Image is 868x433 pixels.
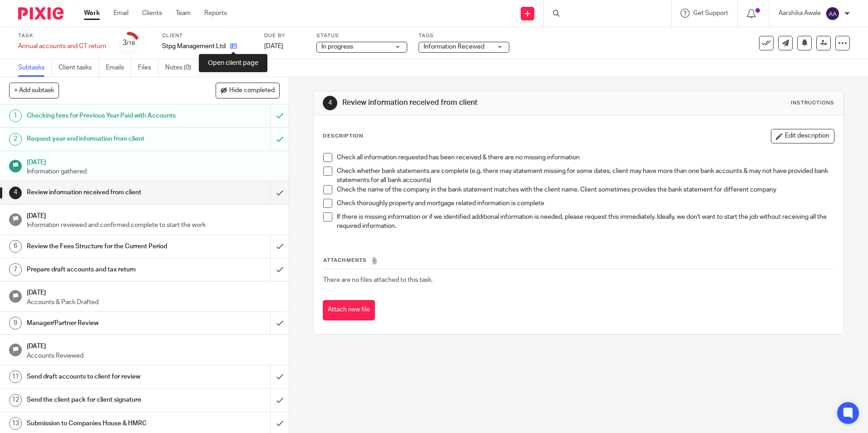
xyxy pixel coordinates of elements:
span: In progress [321,44,353,50]
div: 13 [9,417,22,430]
h1: [DATE] [27,156,280,167]
h1: Send the client pack for client signature [27,393,183,407]
a: Team [176,9,191,18]
h1: Send draft accounts to client for review [27,370,183,384]
span: Information Received [424,44,484,50]
h1: [DATE] [27,286,280,297]
h1: Submission to Companies House & HMRC [27,417,183,430]
button: Edit description [771,129,834,143]
span: [DATE] [264,43,283,49]
div: 3 [123,38,135,48]
p: Information reviewed and confirmed complete to start the work [27,221,280,230]
a: Clients [142,9,162,18]
div: 6 [9,240,22,253]
span: Attachments [323,258,367,263]
p: If there is missing information or if we identified additional information is needed, please requ... [337,212,833,231]
div: 9 [9,317,22,330]
a: Emails [106,59,131,77]
a: Files [138,59,158,77]
p: Check all information requested has been received & there are no missing information [337,153,833,162]
span: Hide completed [229,87,275,94]
p: Stpg Management Ltd [162,42,226,51]
div: 4 [323,96,337,110]
a: Reports [204,9,227,18]
p: Aarshika Awale [779,9,821,18]
span: Get Support [693,10,728,16]
div: Instructions [791,99,834,107]
h1: Checking fees for Previous Year Paid with Accounts [27,109,183,123]
p: Information gathered [27,167,280,176]
img: Pixie [18,7,64,20]
p: Check thoroughly property and mortgage related information is complete [337,199,833,208]
div: 12 [9,394,22,407]
div: Annual accounts and CT return [18,42,106,51]
button: Attach new file [323,300,375,320]
h1: Review information received from client [27,186,183,199]
h1: Request year end information from client [27,132,183,146]
a: Audit logs [205,59,240,77]
a: Email [113,9,128,18]
div: 4 [9,187,22,199]
label: Client [162,32,253,39]
span: There are no files attached to this task. [323,277,433,283]
h1: Manager/Partner Review [27,316,183,330]
p: Check whether bank statements are complete (e.g. there may statement missing for some dates, clie... [337,167,833,185]
h1: [DATE] [27,209,280,221]
p: Description [323,133,363,140]
h1: Prepare draft accounts and tax return [27,263,183,276]
img: svg%3E [825,6,840,21]
div: 1 [9,109,22,122]
a: Client tasks [59,59,99,77]
label: Due by [264,32,305,39]
p: Accounts Reviewed [27,351,280,360]
label: Task [18,32,106,39]
div: 7 [9,263,22,276]
div: 2 [9,133,22,146]
p: Check the name of the company in the bank statement matches with the client name. Client sometime... [337,185,833,194]
h1: [DATE] [27,340,280,351]
h1: Review information received from client [342,98,598,108]
a: Notes (0) [165,59,198,77]
p: Accounts & Pack Drafted [27,298,280,307]
button: + Add subtask [9,83,59,98]
label: Status [316,32,407,39]
a: Subtasks [18,59,52,77]
div: 11 [9,370,22,383]
small: /18 [127,41,135,46]
a: Work [84,9,100,18]
h1: Review the Fees Structure for the Current Period [27,240,183,253]
label: Tags [419,32,509,39]
button: Hide completed [216,83,280,98]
